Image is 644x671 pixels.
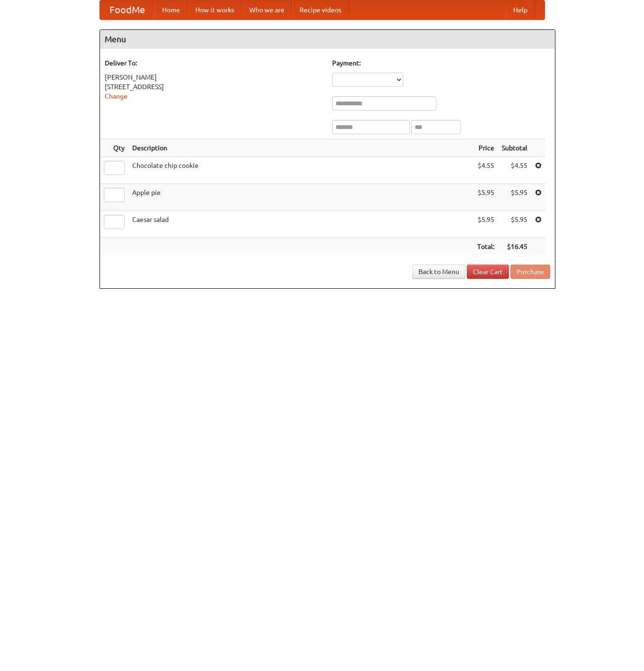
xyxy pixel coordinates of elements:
[498,238,531,256] th: $16.45
[473,139,498,157] th: Price
[242,0,292,19] a: Who we are
[100,0,154,19] a: FoodMe
[498,139,531,157] th: Subtotal
[105,82,323,92] div: [STREET_ADDRESS]
[292,0,349,19] a: Recipe videos
[188,0,242,19] a: How it works
[128,139,473,157] th: Description
[467,265,509,279] a: Clear Cart
[473,211,498,238] td: $5.95
[105,92,127,100] a: Change
[128,157,473,184] td: Chocolate chip cookie
[105,73,323,82] div: [PERSON_NAME]
[332,58,550,68] h5: Payment:
[100,30,555,49] h4: Menu
[128,184,473,211] td: Apple pie
[510,265,550,279] button: Purchase
[105,58,323,68] h5: Deliver To:
[473,184,498,211] td: $5.95
[506,0,535,19] a: Help
[473,157,498,184] td: $4.55
[154,0,188,19] a: Home
[128,211,473,238] td: Caesar salad
[473,238,498,256] th: Total:
[498,211,531,238] td: $5.95
[498,184,531,211] td: $5.95
[498,157,531,184] td: $4.55
[100,139,128,157] th: Qty
[412,265,465,279] a: Back to Menu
